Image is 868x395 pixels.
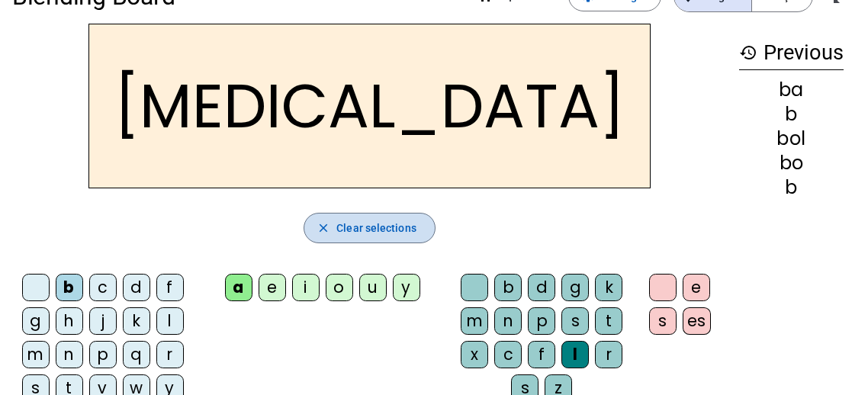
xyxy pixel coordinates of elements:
div: h [56,307,83,335]
div: ba [739,81,844,99]
div: q [123,341,150,368]
div: k [123,307,150,335]
div: f [528,341,555,368]
div: y [393,274,420,301]
div: bo [739,154,844,172]
div: m [22,341,50,368]
div: p [528,307,555,335]
mat-icon: history [739,43,757,62]
div: g [22,307,50,335]
div: r [595,341,622,368]
div: u [359,274,387,301]
div: m [461,307,488,335]
div: r [156,341,184,368]
div: b [739,105,844,124]
button: Clear selections [304,213,436,243]
div: n [56,341,83,368]
div: bol [739,130,844,148]
span: Clear selections [336,219,416,237]
div: i [292,274,320,301]
div: c [494,341,522,368]
div: t [595,307,622,335]
div: f [156,274,184,301]
div: g [561,274,589,301]
div: k [595,274,622,301]
div: l [156,307,184,335]
div: e [259,274,286,301]
mat-icon: close [317,221,330,235]
div: d [123,274,150,301]
h3: Previous [739,36,844,70]
div: o [326,274,353,301]
div: b [494,274,522,301]
div: n [494,307,522,335]
div: s [561,307,589,335]
div: c [89,274,117,301]
div: l [561,341,589,368]
div: e [683,274,710,301]
h2: [MEDICAL_DATA] [88,24,651,188]
div: x [461,341,488,368]
div: s [649,307,677,335]
div: a [225,274,252,301]
div: b [739,178,844,197]
div: d [528,274,555,301]
div: p [89,341,117,368]
div: b [56,274,83,301]
div: es [683,307,711,335]
div: j [89,307,117,335]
